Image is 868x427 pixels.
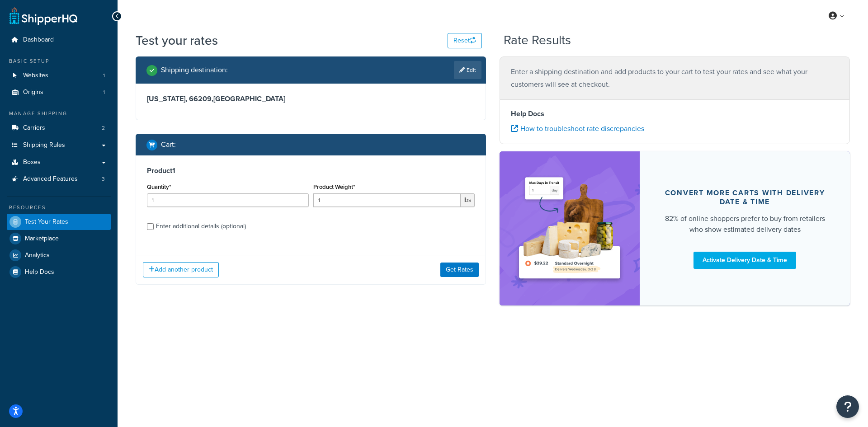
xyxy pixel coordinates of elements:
a: Websites1 [7,67,111,84]
span: Advanced Features [23,175,78,183]
a: Origins1 [7,84,111,101]
input: 0 [147,193,309,207]
input: Enter additional details (optional) [147,223,154,230]
span: Websites [23,72,48,80]
li: Advanced Features [7,171,111,188]
span: Carriers [23,124,45,132]
span: Shipping Rules [23,141,65,149]
h3: Product 1 [147,166,475,175]
a: Boxes [7,154,111,171]
div: Basic Setup [7,57,111,65]
a: Edit [454,61,481,79]
li: Carriers [7,120,111,136]
span: 1 [103,89,105,96]
span: 1 [103,72,105,80]
a: Help Docs [7,264,111,280]
a: Shipping Rules [7,137,111,154]
span: Marketplace [25,235,59,243]
h2: Cart : [161,141,176,149]
div: Enter additional details (optional) [156,220,246,233]
img: feature-image-ddt-36eae7f7280da8017bfb280eaccd9c446f90b1fe08728e4019434db127062ab4.png [513,165,626,292]
a: Carriers2 [7,120,111,136]
a: Dashboard [7,32,111,48]
div: Manage Shipping [7,110,111,117]
button: Get Rates [440,263,479,277]
span: 3 [102,175,105,183]
span: Boxes [23,159,41,166]
button: Add another product [143,262,219,277]
label: Quantity* [147,183,171,190]
a: Activate Delivery Date & Time [693,252,796,269]
h1: Test your rates [136,32,218,49]
div: Convert more carts with delivery date & time [661,188,828,206]
a: Analytics [7,247,111,263]
li: Origins [7,84,111,101]
a: Marketplace [7,230,111,247]
span: Dashboard [23,36,54,44]
span: lbs [461,193,475,207]
h2: Shipping destination : [161,66,228,74]
a: Advanced Features3 [7,171,111,188]
p: Enter a shipping destination and add products to your cart to test your rates and see what your c... [511,66,839,91]
li: Websites [7,67,111,84]
h3: [US_STATE], 66209 , [GEOGRAPHIC_DATA] [147,94,475,103]
span: Analytics [25,252,50,259]
span: Origins [23,89,43,96]
div: 82% of online shoppers prefer to buy from retailers who show estimated delivery dates [661,213,828,235]
h2: Rate Results [504,33,571,47]
a: How to troubleshoot rate discrepancies [511,123,644,134]
input: 0.00 [313,193,461,207]
button: Open Resource Center [836,395,859,418]
span: Test Your Rates [25,218,68,226]
div: Resources [7,204,111,211]
h4: Help Docs [511,108,839,119]
span: 2 [102,124,105,132]
button: Reset [448,33,482,48]
label: Product Weight* [313,183,355,190]
a: Test Your Rates [7,214,111,230]
span: Help Docs [25,268,54,276]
